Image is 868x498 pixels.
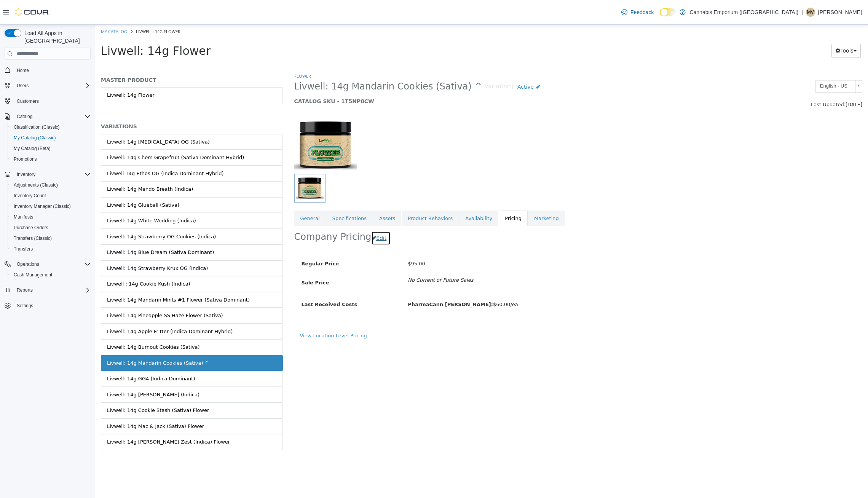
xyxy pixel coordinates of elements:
[12,224,119,231] div: Livwell: 14g Blue Dream (Sativa Dominant)
[14,96,91,106] span: Customers
[2,64,94,75] button: Home
[14,286,36,295] button: Reports
[15,8,49,16] img: Cova
[807,8,814,17] span: MV
[12,382,114,389] div: Livwell: 14g Cookie Stash (Sativa) Flower
[387,59,418,65] small: [Variation]
[8,122,94,132] button: Classification (Classic)
[12,271,155,279] div: Livwell: 14g Mandarin Mints #1 Flower (Sativa Dominant)
[2,285,94,295] button: Reports
[14,135,56,141] span: My Catalog (Classic)
[689,8,798,17] p: Cannabis Emporium ([GEOGRAPHIC_DATA])
[11,133,59,142] a: My Catalog (Classic)
[14,260,42,269] button: Operations
[11,270,91,279] span: Cash Management
[8,233,94,244] button: Transfers (Classic)
[11,144,91,153] span: My Catalog (Beta)
[8,143,94,154] button: My Catalog (Beta)
[11,234,55,243] a: Transfers (Classic)
[14,65,91,75] span: Home
[206,277,262,283] span: Last Received Costs
[6,98,188,105] h5: VARIATIONS
[21,29,91,45] span: Load All Apps in [GEOGRAPHIC_DATA]
[11,123,91,132] span: Classification (Classic)
[11,244,36,254] a: Transfers
[12,129,149,137] div: Livwell: 14g Chem Grapefruit (Sativa Dominant Hybrid)
[14,81,91,90] span: Users
[11,180,61,190] a: Adjustments (Classic)
[14,286,91,295] span: Reports
[11,212,36,222] a: Manifests
[11,202,91,211] span: Inventory Manager (Classic)
[14,97,42,106] a: Customers
[720,55,767,68] a: English - US
[206,236,244,242] span: Regular Price
[14,156,37,162] span: Promotions
[14,225,48,231] span: Purchase Orders
[11,191,91,200] span: Inventory Count
[12,366,104,374] div: Livwell: 14g [PERSON_NAME] (Indica)
[12,398,109,405] div: Livwell: 14g Mac & Jack (Sativa) Flower
[630,8,654,16] span: Feedback
[8,190,94,201] button: Inventory Count
[313,277,423,283] span: $60.00/ea
[14,145,51,152] span: My Catalog (Beta)
[14,124,60,130] span: Classification (Classic)
[14,235,52,241] span: Transfers (Classic)
[433,186,470,202] a: Marketing
[41,4,85,10] span: Livwell: 14g Flower
[12,192,101,200] div: Livwell: 14g White Wedding (Indica)
[17,287,33,293] span: Reports
[17,67,29,73] span: Home
[2,111,94,122] button: Catalog
[422,59,439,65] span: Active
[364,186,403,202] a: Availability
[8,222,94,233] button: Purchase Orders
[12,145,128,153] div: Livwell 14g Ethos OG (Indica Dominant Hybrid)
[6,4,32,10] a: My Catalog
[11,144,54,153] a: My Catalog (Beta)
[818,8,862,17] p: [PERSON_NAME]
[14,81,32,90] button: Users
[14,246,33,252] span: Transfers
[14,182,58,188] span: Adjustments (Classic)
[12,255,95,263] div: Livwell : 14g Cookie Kush (Indica)
[313,236,330,242] span: $95.00
[716,77,750,83] span: Last Updated:
[205,308,272,314] a: View Location Level Pricing
[2,169,94,180] button: Inventory
[12,303,137,311] div: Livwell: 14g Apple Fritter (Indica Dominant Hybrid)
[618,5,657,20] a: Feedback
[17,98,39,104] span: Customers
[12,335,114,342] div: Livwell: 14g Mandarin Cookies (Sativa) ^
[806,8,815,17] div: Michael Valentin
[11,223,51,232] a: Purchase Orders
[8,212,94,222] button: Manifests
[14,170,38,179] button: Inventory
[736,19,766,33] button: Tools
[206,255,234,261] span: Sale Price
[199,48,216,54] a: Flower
[11,155,40,164] a: Promotions
[11,133,91,142] span: My Catalog (Classic)
[14,203,71,209] span: Inventory Manager (Classic)
[278,186,306,202] a: Assets
[306,186,364,202] a: Product Behaviors
[12,319,105,326] div: Livwell: 14g Burnout Cookies (Sativa)
[199,186,231,202] a: General
[6,19,115,33] span: Livwell: 14g Flower
[199,73,622,80] h5: CATALOG SKU - 1T5NP8CW
[12,161,98,168] div: Livwell: 14g Mendo Breath (Indica)
[17,171,35,177] span: Inventory
[14,214,33,220] span: Manifests
[199,56,387,68] span: Livwell: 14g Mandarin Cookies (Sativa) ^
[14,170,91,179] span: Inventory
[404,186,432,202] a: Pricing
[17,261,39,267] span: Operations
[17,83,29,89] span: Users
[12,240,113,247] div: Livwell: 14g Strawberry Krux OG (Indica)
[12,413,135,421] div: Livwell: 14g [PERSON_NAME] Zest (Indica) Flower
[12,177,84,184] div: Livwell: 14g Glueball (Sativa)
[2,300,94,311] button: Settings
